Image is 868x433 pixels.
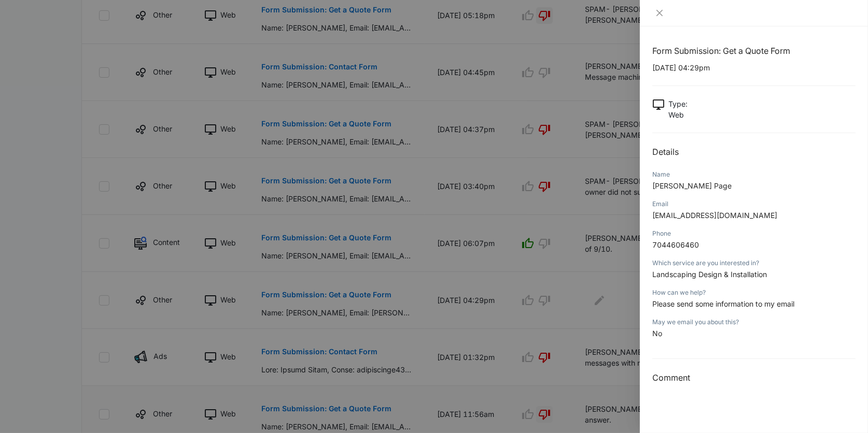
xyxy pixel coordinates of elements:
[652,45,856,57] h1: Form Submission: Get a Quote Form
[668,98,688,109] p: Type :
[652,288,856,297] div: How can we help?
[652,62,856,73] p: [DATE] 04:29pm
[652,329,662,338] span: No
[652,240,699,249] span: 7044606460
[668,109,688,120] p: Web
[652,181,732,190] span: [PERSON_NAME] Page
[652,270,767,279] span: Landscaping Design & Installation
[652,199,856,209] div: Email
[652,299,794,308] span: Please send some information to my email
[652,371,856,384] h3: Comment
[652,146,856,158] h2: Details
[652,170,856,179] div: Name
[652,229,856,238] div: Phone
[652,8,667,18] button: Close
[652,258,856,268] div: Which service are you interested in?
[655,9,664,17] span: close
[652,211,777,220] span: [EMAIL_ADDRESS][DOMAIN_NAME]
[652,317,856,327] div: May we email you about this?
